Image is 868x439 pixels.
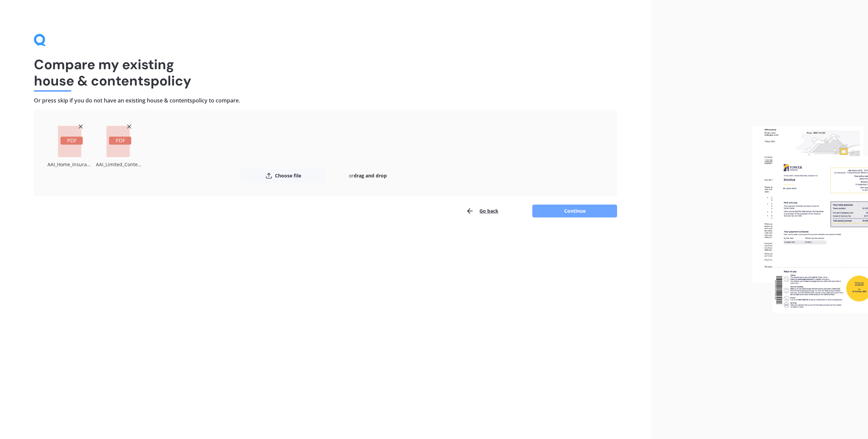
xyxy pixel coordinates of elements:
div: or [325,169,410,183]
b: drag and drop [354,172,387,179]
button: Go back [466,204,498,218]
h4: Or press skip if you do not have an existing house & contents policy to compare. [34,97,617,104]
div: AAI_Limited_Contents_Insurance_Policy.pdf [96,160,142,169]
button: Continue [532,205,617,217]
div: AAI_Home_Insurance_Policy.pdf [47,160,93,169]
h1: Compare my existing house & contents policy [34,56,617,89]
button: Choose file [241,169,325,183]
img: files.webp [752,126,868,313]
